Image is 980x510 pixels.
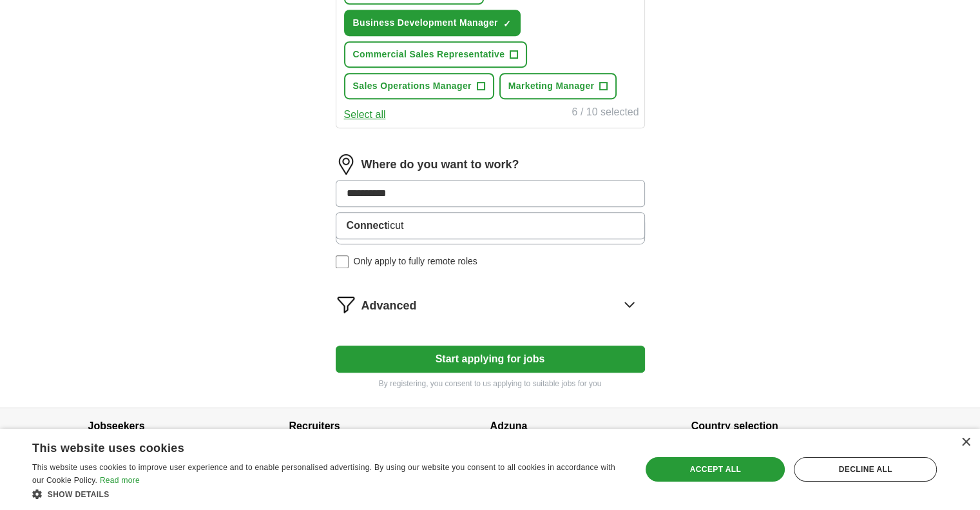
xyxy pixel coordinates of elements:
div: Close [961,438,970,447]
button: Marketing Manager [499,73,617,99]
span: Sales Operations Manager [353,79,472,93]
h4: Country selection [691,408,892,444]
div: Accept all [646,457,785,482]
button: Business Development Manager✓ [344,10,521,36]
p: By registering, you consent to us applying to suitable jobs for you [336,378,645,389]
strong: Connect [347,220,388,231]
button: Commercial Sales Representative [344,41,528,68]
div: This website uses cookies [32,436,591,456]
button: Select all [344,107,386,123]
div: Show details [32,487,623,500]
span: Only apply to fully remote roles [354,255,477,268]
span: Commercial Sales Representative [353,48,505,61]
li: icut [336,213,644,239]
div: 6 / 10 selected [572,104,639,123]
span: This website uses cookies to improve user experience and to enable personalised advertising. By u... [32,463,615,485]
button: Start applying for jobs [336,346,645,373]
span: Business Development Manager [353,16,498,30]
button: Sales Operations Manager [344,73,494,99]
span: Show details [48,490,110,499]
label: Where do you want to work? [361,156,519,173]
div: Decline all [794,457,937,482]
input: Only apply to fully remote roles [336,255,349,268]
a: Read more, opens a new window [100,476,140,485]
img: filter [336,294,356,315]
span: ✓ [503,19,511,29]
span: Advanced [361,297,417,315]
img: location.png [336,154,356,175]
span: Marketing Manager [508,79,595,93]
